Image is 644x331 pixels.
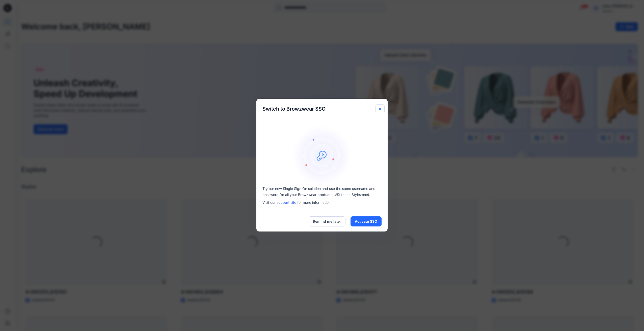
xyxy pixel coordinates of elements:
button: Activate SSO [351,216,382,226]
a: support site [277,200,296,205]
h5: Switch to Browzwear SSO [256,99,332,119]
p: Visit our for more information [262,200,382,205]
button: Close [375,104,385,113]
p: Try our new Single Sign On solution and use the same username and password for all your Browzwear... [262,186,382,198]
img: onboarding-sz2.46497b1a466840e1406823e529e1e164.svg [292,125,352,186]
button: Remind me later [309,216,345,226]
